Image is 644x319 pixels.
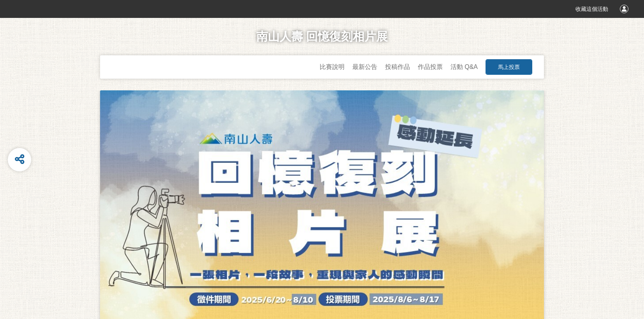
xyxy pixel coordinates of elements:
span: 馬上投票 [498,64,520,70]
a: 作品投票 [418,63,443,70]
a: 最新公告 [352,63,377,70]
a: 活動 Q&A [450,63,478,70]
h1: 南山人壽 回憶復刻相片展 [256,18,388,55]
span: 收藏這個活動 [575,6,608,12]
button: 馬上投票 [486,59,532,75]
a: 投稿作品 [385,63,410,70]
a: 比賽說明 [320,63,345,70]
